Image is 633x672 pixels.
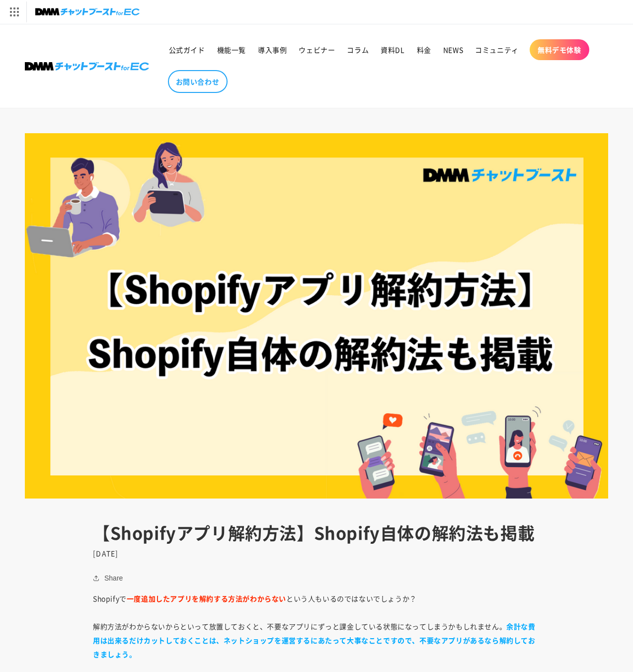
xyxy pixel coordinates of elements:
[411,39,437,60] a: 料金
[25,133,608,498] img: 【Shopifyアプリ解約方法】Shopify自体の解約法も掲載
[163,39,211,60] a: 公式ガイド
[127,593,286,603] strong: 一度追加したアプリを解約する方法がわからない
[1,1,26,22] img: サービス
[437,39,469,60] a: NEWS
[217,45,246,54] span: 機能一覧
[169,45,205,54] span: 公式ガイド
[347,45,369,54] span: コラム
[25,62,149,71] img: 株式会社DMM Boost
[93,548,119,558] time: [DATE]
[375,39,410,60] a: 資料DL
[299,45,335,54] span: ウェビナー
[168,70,228,93] a: お問い合わせ
[176,77,220,86] span: お問い合わせ
[469,39,525,60] a: コミュニティ
[443,45,463,54] span: NEWS
[252,39,293,60] a: 導入事例
[381,45,404,54] span: 資料DL
[93,621,536,659] span: 余計な費用は出来るだけカットしておくことは、ネットショップを運営するにあたって大事なことですので、不要なアプリがあるなら解約しておきましょう。
[293,39,341,60] a: ウェビナー
[530,39,589,60] a: 無料デモ体験
[93,572,126,584] button: Share
[93,522,540,544] h1: 【Shopifyアプリ解約方法】Shopify自体の解約法も掲載
[211,39,252,60] a: 機能一覧
[538,45,581,54] span: 無料デモ体験
[475,45,519,54] span: コミュニティ
[417,45,431,54] span: 料金
[341,39,375,60] a: コラム
[258,45,287,54] span: 導入事例
[35,5,140,19] img: チャットブーストforEC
